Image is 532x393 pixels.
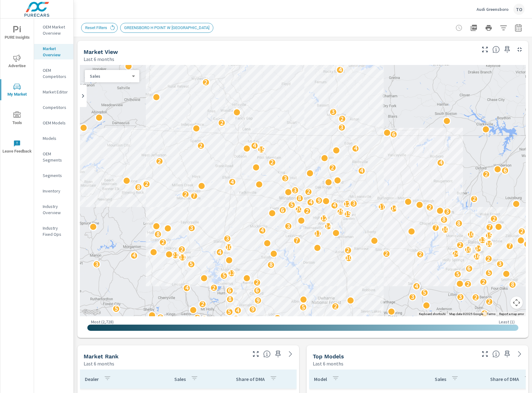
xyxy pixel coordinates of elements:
[344,210,351,218] p: 15
[251,305,255,313] p: 9
[228,287,231,294] p: 6
[174,376,186,382] p: Sales
[156,231,160,238] p: 8
[449,312,483,316] span: Map data ©2025 Google
[293,187,297,194] p: 3
[435,376,446,382] p: Sales
[456,270,460,278] p: 5
[172,251,179,259] p: 21
[137,184,140,191] p: 8
[43,45,68,58] p: Market Overview
[34,44,73,59] div: Market Overview
[515,45,525,54] button: Minimize Widget
[499,312,524,316] a: Report a map error
[0,19,34,161] div: nav menu
[423,289,426,296] p: 5
[468,231,474,238] p: 10
[309,198,312,206] p: 4
[498,260,502,267] p: 3
[487,269,491,276] p: 5
[352,200,355,207] p: 3
[502,349,512,359] span: Save this to your personalized report
[236,307,239,314] p: 4
[490,376,519,382] p: Share of DMA
[479,236,486,244] p: 13
[2,54,32,70] span: Advertise
[233,315,239,322] p: 10
[344,200,351,208] p: 12
[511,281,514,288] p: 8
[298,194,301,202] p: 8
[480,349,490,359] button: Make Fullscreen
[513,4,525,15] div: TO
[486,240,493,248] p: 10
[487,312,495,316] a: Terms (opens in new tab)
[313,353,344,360] h5: Top Models
[415,283,418,290] p: 4
[90,73,129,79] p: Sales
[225,244,232,251] p: 10
[34,134,73,143] div: Models
[295,237,299,244] p: 7
[502,45,512,54] span: Save this to your personalized report
[43,135,68,141] p: Models
[180,246,184,253] p: 2
[473,253,480,260] p: 16
[333,201,336,209] p: 4
[199,142,203,149] p: 2
[260,227,264,234] p: 4
[295,205,302,213] p: 20
[204,79,207,86] p: 2
[81,23,118,33] div: Reset Filters
[482,278,485,286] p: 2
[253,142,256,149] p: 4
[345,254,352,261] p: 10
[228,308,231,315] p: 5
[497,22,510,34] button: Apply Filters
[492,350,500,358] span: Find the biggest opportunities within your model lineup nationwide. [Source: Market registration ...
[91,319,114,325] p: Most ( 2,728 )
[251,349,261,359] button: Make Fullscreen
[255,287,259,294] p: 6
[520,227,524,235] p: 2
[179,253,186,261] p: 11
[115,305,118,312] p: 5
[482,309,486,317] p: 4
[85,73,134,79] div: Sales
[84,55,114,63] p: Last 6 months
[360,167,363,174] p: 4
[434,224,438,231] p: 7
[2,111,32,127] span: Tools
[442,226,449,233] p: 10
[515,349,525,359] a: See more details in report
[43,67,68,80] p: OEM Competitors
[43,151,68,163] p: OEM Segments
[34,223,73,239] div: Industry Fixed Ops
[474,294,477,301] p: 2
[34,186,73,196] div: Inventory
[226,235,229,242] p: 3
[2,83,32,98] span: My Market
[512,22,525,34] button: Select Date Range
[34,66,73,81] div: OEM Competitors
[337,208,344,215] p: 29
[499,319,515,325] p: Least ( 1 )
[419,250,422,258] p: 2
[314,230,321,237] p: 11
[84,49,118,55] h5: Market View
[34,87,73,97] div: Market Editor
[81,308,102,316] a: Open this area in Google Maps (opens a new window)
[354,145,357,152] p: 4
[34,118,73,127] div: OEM Models
[43,172,68,179] p: Segments
[477,6,508,12] p: Audi Greensboro
[43,89,68,95] p: Market Editor
[442,216,446,223] p: 8
[334,303,337,310] p: 2
[270,158,274,166] p: 2
[34,149,73,165] div: OEM Segments
[269,261,273,268] p: 8
[222,272,226,279] p: 5
[43,203,68,216] p: Industry Overview
[2,26,32,41] span: PURE Insights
